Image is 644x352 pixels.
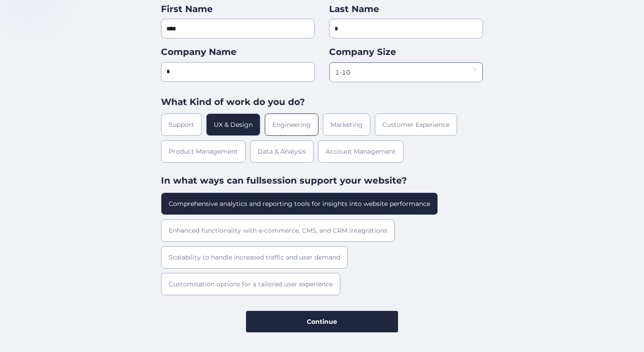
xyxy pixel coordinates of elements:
[161,246,348,268] div: Scalability to handle increased traffic and user demand
[161,140,246,163] div: Product Management
[265,113,318,136] div: Engineering
[161,219,395,242] div: Enhanced functionality with e-commerce, CMS, and CRM integrations
[161,95,483,109] div: What Kind of work do you do?
[250,140,314,163] div: Data & Analysis
[161,193,438,215] div: Comprehensive analytics and reporting tools for insights into website performance
[329,45,483,59] div: Company Size
[307,317,337,327] span: Continue
[161,273,340,295] div: Customisation options for a tailored user experience
[206,113,260,136] div: UX & Design
[161,2,315,16] div: First Name
[246,311,398,332] button: Continue
[323,113,370,136] div: Marketing
[329,2,483,16] div: Last Name
[161,113,202,136] div: Support
[161,45,315,59] div: Company Name
[318,140,403,163] div: Account Management
[375,113,457,136] div: Customer Experience
[335,63,477,82] nz-select-item: 1-10
[161,174,483,188] div: In what ways can fullsession support your website?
